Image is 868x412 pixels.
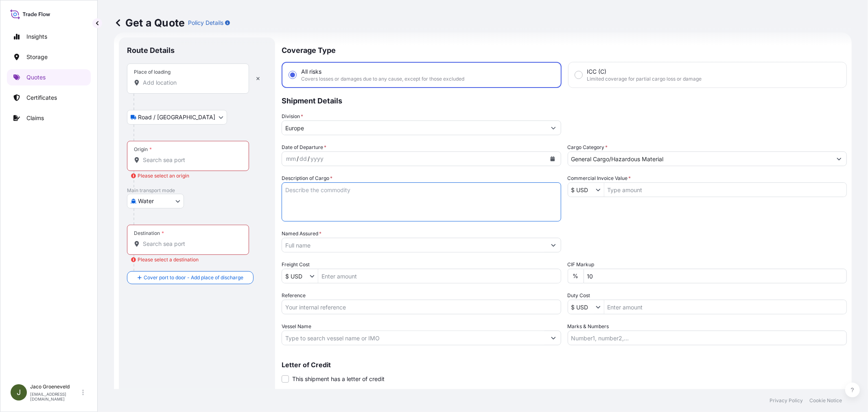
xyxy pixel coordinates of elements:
[26,33,47,41] p: Insights
[596,303,604,311] button: Show suggestions
[143,240,239,248] input: Destination
[134,69,171,75] div: Place of loading
[7,28,91,45] a: Insights
[138,197,154,205] span: Water
[138,113,215,121] span: Road / [GEOGRAPHIC_DATA]
[127,187,267,194] p: Main transport mode
[30,392,81,401] p: [EMAIL_ADDRESS][DOMAIN_NAME]
[301,76,464,82] span: Covers losses or damages due to any cause, except for those excluded
[587,68,607,76] span: ICC (C)
[587,76,702,82] span: Limited coverage for partial cargo loss or damage
[596,186,604,194] button: Show suggestions
[282,261,310,269] label: Freight Cost
[282,143,326,151] span: Date of Departure
[26,114,44,122] p: Claims
[127,46,175,55] p: Route Details
[285,154,297,164] div: month,
[26,94,57,102] p: Certificates
[282,88,847,112] p: Shipment Details
[568,182,596,197] input: Commercial Invoice Value
[30,384,81,390] p: Jaco Groeneveld
[546,331,561,345] button: Show suggestions
[127,271,254,284] button: Cover port to door - Add place of discharge
[7,69,91,85] a: Quotes
[575,71,582,79] input: ICC (C)Limited coverage for partial cargo loss or damage
[292,375,385,383] span: This shipment has a letter of credit
[318,269,561,283] input: Enter amount
[568,261,595,269] label: CIF Markup
[131,172,189,180] div: Please select an origin
[282,112,303,121] label: Division
[568,269,584,283] div: %
[301,68,321,76] span: All risks
[299,154,308,164] div: day,
[26,73,46,81] p: Quotes
[584,269,847,283] input: Enter percentage
[282,331,546,345] input: Type to search vessel name or IMO
[134,230,164,237] div: Destination
[7,110,91,126] a: Claims
[282,121,546,135] input: Type to search division
[282,37,847,62] p: Coverage Type
[144,274,243,282] span: Cover port to door - Add place of discharge
[127,194,184,208] button: Select transport
[282,238,546,252] input: Full name
[282,269,310,283] input: Freight Cost
[297,154,299,164] div: /
[832,151,846,166] button: Show suggestions
[282,230,321,238] label: Named Assured
[568,291,590,300] label: Duty Cost
[26,53,48,61] p: Storage
[17,388,21,397] span: J
[289,71,296,79] input: All risksCovers losses or damages due to any cause, except for those excluded
[604,182,847,197] input: Type amount
[568,331,847,345] input: Number1, number2,...
[134,146,152,153] div: Origin
[568,143,608,151] label: Cargo Category
[7,49,91,65] a: Storage
[282,322,311,331] label: Vessel Name
[568,300,596,314] input: Duty Cost
[282,300,561,314] input: Your internal reference
[282,291,306,300] label: Reference
[282,362,847,368] p: Letter of Credit
[282,174,332,182] label: Description of Cargo
[7,90,91,106] a: Certificates
[143,156,239,164] input: Origin
[143,79,239,87] input: Place of loading
[131,256,199,264] div: Please select a destination
[308,154,310,164] div: /
[546,238,561,252] button: Show suggestions
[568,322,609,331] label: Marks & Numbers
[310,154,324,164] div: year,
[188,19,223,27] p: Policy Details
[546,152,559,165] button: Calendar
[310,272,318,280] button: Show suggestions
[809,397,842,404] a: Cookie Notice
[604,300,847,314] input: Enter amount
[546,121,561,135] button: Show suggestions
[114,16,185,29] p: Get a Quote
[770,397,803,404] a: Privacy Policy
[127,110,227,125] button: Select transport
[568,174,631,182] label: Commercial Invoice Value
[568,151,832,166] input: Select a commodity type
